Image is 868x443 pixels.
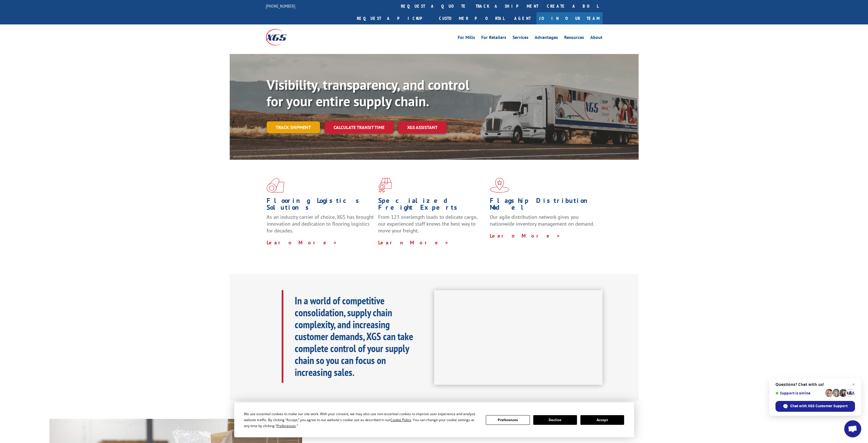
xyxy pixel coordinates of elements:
span: Chat with XGS Customer Support [790,404,848,409]
a: Join Our Team [536,12,603,24]
span: Chat with XGS Customer Support [775,401,855,412]
a: Agent [509,12,536,24]
a: Learn More > [267,239,337,246]
span: Preferences [277,423,296,428]
span: Questions? Chat with us! [775,382,855,387]
a: For Retailers [481,35,506,41]
a: Request a pickup [353,12,435,24]
a: [PHONE_NUMBER] [266,3,295,9]
img: xgs-icon-flagship-distribution-model-red [490,178,509,193]
h1: Flagship Distribution Model [490,197,597,214]
a: Learn More > [490,232,560,239]
p: From 123 overlength loads to delicate cargo, our experienced staff knows the best way to move you... [378,214,486,239]
button: Accept [580,415,624,425]
a: Services [513,35,528,41]
img: xgs-icon-focused-on-flooring-red [378,178,392,193]
a: Calculate transit time [325,121,394,134]
b: Visibility, transparency, and control for your entire supply chain. [267,76,469,110]
a: Advantages [535,35,558,41]
a: Track shipment [267,121,320,133]
button: Preferences [486,415,530,425]
span: Cookie Policy [390,417,411,422]
iframe: XGS Logistics Solutions [434,290,603,385]
div: We use essential cookies to make our site work. With your consent, we may also use non-essential ... [244,411,479,429]
span: As an industry carrier of choice, XGS has brought innovation and dedication to flooring logistics... [267,214,374,234]
span: Support is online [775,391,823,395]
a: Learn More > [378,239,449,246]
b: In a world of competitive consolidation, supply chain complexity, and increasing customer demands... [295,294,413,379]
a: Customer Portal [435,12,509,24]
h1: Flooring Logistics Solutions [267,197,374,214]
a: Open chat [844,420,861,437]
h1: Specialized Freight Experts [378,197,486,214]
span: Our agile distribution network gives you nationwide inventory management on demand. [490,214,594,227]
a: About [590,35,603,41]
button: Decline [533,415,577,425]
a: Resources [564,35,584,41]
div: Cookie Consent Prompt [234,402,634,437]
a: XGS ASSISTANT [398,121,447,134]
a: For Mills [458,35,475,41]
img: xgs-icon-total-supply-chain-intelligence-red [267,178,284,193]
